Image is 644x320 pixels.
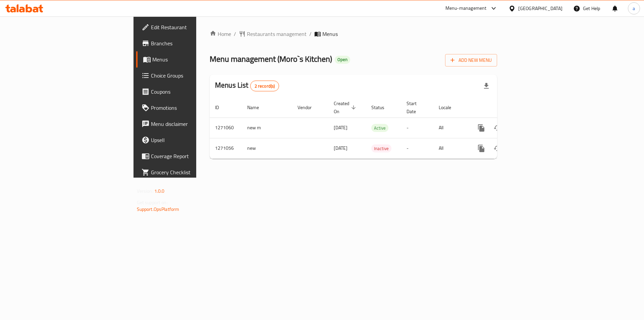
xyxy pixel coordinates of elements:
h2: Menus List [215,80,279,91]
td: - [401,118,433,138]
span: Status [371,103,393,111]
td: new [242,138,292,158]
span: Vendor [298,103,320,111]
span: Restaurants management [247,30,307,38]
td: All [433,118,468,138]
span: 1.0.0 [154,187,165,195]
a: Support.OpsPlatform [137,205,179,214]
th: Actions [468,97,543,118]
span: Coverage Report [151,152,236,160]
button: more [473,120,489,136]
a: Edit Restaurant [136,19,241,35]
span: Menu disclaimer [151,120,236,128]
span: [DATE] [334,123,347,132]
span: Coupons [151,88,236,96]
nav: breadcrumb [210,30,497,38]
span: a [633,5,635,12]
span: Inactive [371,145,391,152]
button: Change Status [489,140,505,156]
span: 2 record(s) [251,83,279,89]
div: Menu-management [445,4,487,12]
span: Locale [439,103,460,111]
div: Open [335,56,350,64]
span: [DATE] [334,144,347,152]
a: Branches [136,35,241,51]
span: Branches [151,39,236,47]
span: Add New Menu [450,56,492,64]
span: Choice Groups [151,72,236,80]
div: [GEOGRAPHIC_DATA] [518,5,562,12]
span: Menu management ( Moro`s Kitchen ) [210,51,332,66]
a: Menu disclaimer [136,116,241,132]
span: Edit Restaurant [151,23,236,31]
span: Start Date [407,99,425,116]
button: Add New Menu [445,54,497,66]
span: Promotions [151,104,236,112]
button: more [473,140,489,156]
span: Menus [152,55,236,63]
div: Export file [478,78,494,94]
span: Get support on: [137,198,168,207]
button: Change Status [489,120,505,136]
span: Created On [334,99,358,116]
a: Coupons [136,84,241,100]
span: Upsell [151,136,236,144]
li: / [309,30,312,38]
td: - [401,138,433,158]
a: Promotions [136,100,241,116]
span: Menus [322,30,338,38]
span: ID [215,103,228,111]
a: Choice Groups [136,67,241,84]
span: Version: [137,187,153,195]
a: Restaurants management [239,30,307,38]
span: Name [247,103,268,111]
span: Grocery Checklist [151,168,236,176]
td: new m [242,118,292,138]
a: Upsell [136,132,241,148]
td: All [433,138,468,158]
span: Open [335,57,350,62]
a: Grocery Checklist [136,164,241,180]
a: Menus [136,51,241,67]
a: Coverage Report [136,148,241,164]
table: enhanced table [210,97,543,159]
div: Total records count [250,81,279,91]
span: Active [371,124,388,132]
